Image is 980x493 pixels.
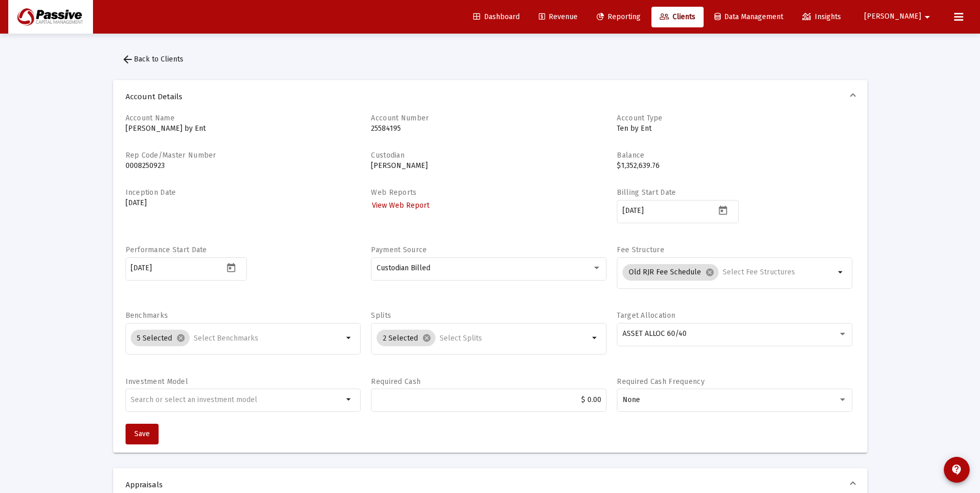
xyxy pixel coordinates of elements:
[852,6,946,27] button: [PERSON_NAME]
[176,333,185,343] mat-icon: cancel
[371,311,391,320] label: Splits
[660,12,695,21] span: Clients
[617,114,662,122] label: Account Type
[864,12,921,21] span: [PERSON_NAME]
[371,161,606,171] p: [PERSON_NAME]
[588,7,649,27] a: Reporting
[126,151,216,160] label: Rep Code/Master Number
[371,188,416,197] label: Web Reports
[371,245,427,254] label: Payment Source
[113,49,192,70] button: Back to Clients
[623,264,719,281] mat-chip: Old RJR Fee Schedule
[714,12,783,21] span: Data Management
[134,429,150,438] span: Save
[617,311,675,320] label: Target Allocation
[473,12,520,21] span: Dashboard
[126,245,207,254] label: Performance Start Date
[372,201,429,210] span: View Web Report
[371,377,421,386] label: Required Cash
[623,262,835,283] mat-chip-list: Selection
[802,12,841,21] span: Insights
[623,329,687,338] span: ASSET ALLOC 60/40
[371,198,430,213] a: View Web Report
[371,151,405,160] label: Custodian
[377,330,435,346] mat-chip: 2 Selected
[126,198,361,208] p: [DATE]
[126,480,851,490] span: Appraisals
[224,260,239,275] button: Open calendar
[440,334,589,343] input: Select Splits
[126,377,188,386] label: Investment Model
[131,264,224,272] input: Select a date
[921,7,934,27] mat-icon: arrow_drop_down
[371,114,429,122] label: Account Number
[131,330,190,346] mat-chip: 5 Selected
[617,245,664,254] label: Fee Structure
[194,334,343,343] input: Select Benchmarks
[617,161,852,171] p: $1,352,639.76
[465,7,528,27] a: Dashboard
[126,161,361,171] p: 0008250923
[377,264,430,272] span: Custodian Billed
[126,124,361,134] p: [PERSON_NAME] by Ent
[121,53,134,66] mat-icon: arrow_back
[126,424,159,444] button: Save
[539,12,578,21] span: Revenue
[623,207,715,215] input: Select a date
[126,114,175,122] label: Account Name
[113,113,867,453] div: Account Details
[589,332,601,344] mat-icon: arrow_drop_down
[623,395,640,404] span: None
[126,188,176,197] label: Inception Date
[371,124,606,134] p: 25584195
[113,80,867,113] mat-expansion-panel-header: Account Details
[951,464,963,476] mat-icon: contact_support
[131,328,343,348] mat-chip-list: Selection
[617,188,676,197] label: Billing Start Date
[126,311,168,320] label: Benchmarks
[705,268,714,277] mat-icon: cancel
[121,55,183,64] span: Back to Clients
[343,332,355,344] mat-icon: arrow_drop_down
[723,268,835,276] input: Select Fee Structures
[617,377,704,386] label: Required Cash Frequency
[617,124,852,134] p: Ten by Ent
[531,7,586,27] a: Revenue
[706,7,791,27] a: Data Management
[617,151,644,160] label: Balance
[715,203,730,218] button: Open calendar
[16,7,85,27] img: Dashboard
[377,328,589,348] mat-chip-list: Selection
[835,266,847,279] mat-icon: arrow_drop_down
[377,396,601,404] input: $2000.00
[131,396,343,404] input: undefined
[422,333,431,343] mat-icon: cancel
[343,393,355,406] mat-icon: arrow_drop_down
[126,91,851,102] span: Account Details
[597,12,641,21] span: Reporting
[794,7,849,27] a: Insights
[651,7,704,27] a: Clients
